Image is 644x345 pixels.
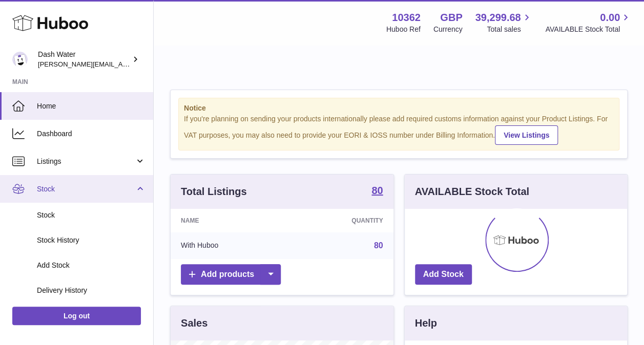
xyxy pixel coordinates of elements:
div: If you're planning on sending your products internationally please add required customs informati... [184,114,614,145]
a: Add Stock [415,264,472,285]
strong: 10362 [392,11,421,25]
td: With Huboo [171,232,288,259]
a: 39,299.68 Total sales [475,11,532,34]
span: 39,299.68 [475,11,521,25]
span: Home [37,101,146,111]
span: Stock [37,210,146,220]
a: Log out [12,307,141,325]
th: Name [171,209,288,232]
th: Quantity [288,209,393,232]
span: 0.00 [600,11,620,25]
h3: Help [415,316,437,330]
a: View Listings [495,125,558,145]
span: Dashboard [37,129,146,139]
h3: AVAILABLE Stock Total [415,185,529,199]
h3: Total Listings [181,185,247,199]
div: Dash Water [38,50,130,69]
strong: GBP [440,11,462,25]
span: Stock History [37,235,146,245]
span: Add Stock [37,261,146,270]
span: Stock [37,184,135,194]
span: [PERSON_NAME][EMAIL_ADDRESS][DOMAIN_NAME] [38,60,205,68]
strong: Notice [184,103,614,113]
h3: Sales [181,316,207,330]
strong: 80 [371,185,383,196]
div: Huboo Ref [386,25,421,34]
a: Add products [181,264,281,285]
a: 80 [374,241,383,250]
a: 0.00 AVAILABLE Stock Total [545,11,632,34]
a: 80 [371,185,383,198]
img: james@dash-water.com [12,52,28,67]
span: Total sales [487,25,532,34]
div: Currency [433,25,463,34]
span: Delivery History [37,286,146,295]
span: Listings [37,157,135,166]
span: AVAILABLE Stock Total [545,25,632,34]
